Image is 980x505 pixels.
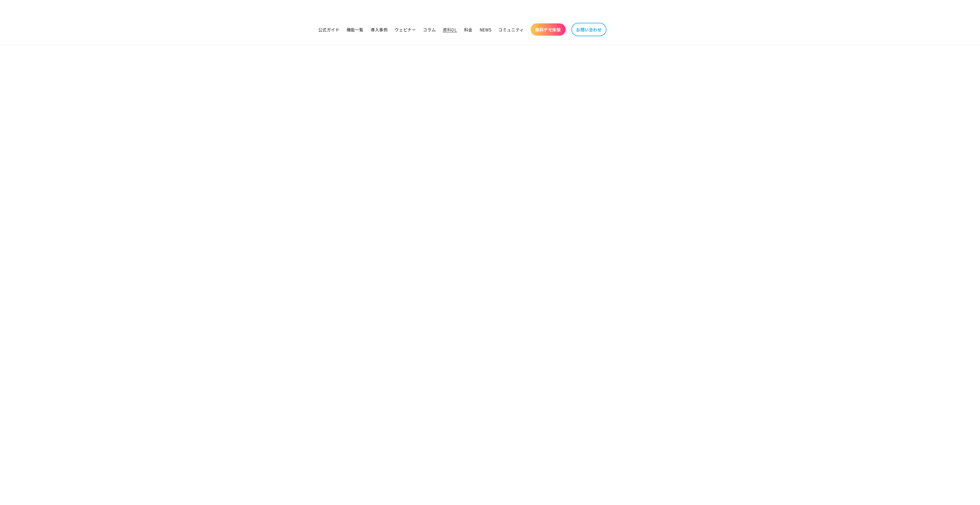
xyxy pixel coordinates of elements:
a: 公式ガイド [315,23,343,36]
a: コラム [419,23,439,36]
span: コミュニティ [498,27,524,32]
span: ウェビナー [395,27,416,32]
span: 導入事例 [371,27,388,32]
span: 公式ガイド [318,27,340,32]
a: コミュニティ [495,23,528,36]
span: 機能一覧 [347,27,364,32]
a: NEWS [476,23,495,36]
span: NEWS [480,27,491,32]
span: お問い合わせ [576,27,602,32]
span: 料金 [464,27,473,32]
span: 無料デモ体験 [535,27,561,32]
a: 機能一覧 [343,23,367,36]
a: 無料デモ体験 [530,23,566,36]
span: 資料DL [443,27,457,32]
a: 資料DL [439,23,460,36]
a: 料金 [461,23,476,36]
a: 導入事例 [367,23,391,36]
span: コラム [423,27,436,32]
a: ウェビナー [391,23,419,36]
a: お問い合わせ [571,23,606,36]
